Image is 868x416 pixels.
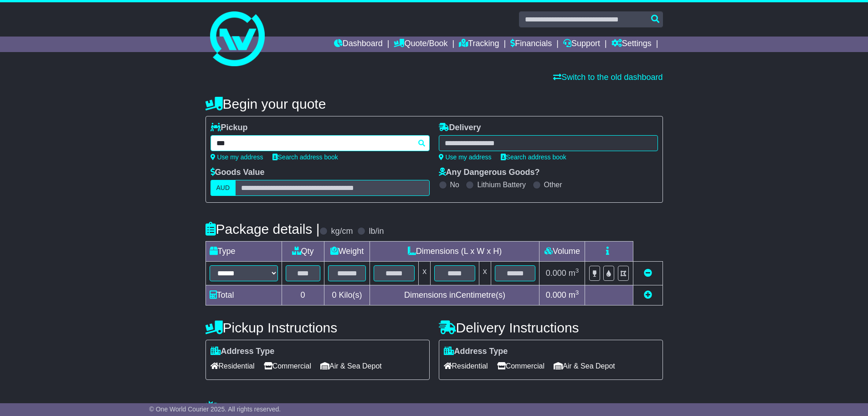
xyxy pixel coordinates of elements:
[211,359,255,373] span: Residential
[439,320,663,335] h4: Delivery Instructions
[553,73,663,82] a: Switch to the old dashboard
[546,269,566,278] span: 0.000
[569,269,579,278] span: m
[479,262,491,285] td: x
[644,269,652,278] a: Remove this item
[272,153,338,161] a: Search address book
[370,285,539,305] td: Dimensions in Centimetre(s)
[539,242,585,262] td: Volume
[205,221,320,237] h4: Package details |
[324,242,370,262] td: Weight
[569,290,579,300] span: m
[205,400,663,416] h4: Warranty & Insurance
[444,359,488,373] span: Residential
[477,180,526,189] label: Lithium Battery
[546,290,566,300] span: 0.000
[563,37,600,52] a: Support
[211,347,275,357] label: Address Type
[611,37,652,52] a: Settings
[205,242,282,262] td: Type
[211,153,263,161] a: Use my address
[444,347,508,357] label: Address Type
[370,242,539,262] td: Dimensions (L x W x H)
[459,37,499,52] a: Tracking
[439,123,481,133] label: Delivery
[324,285,370,305] td: Kilo(s)
[264,359,311,373] span: Commercial
[450,180,459,189] label: No
[205,285,282,305] td: Total
[211,123,248,133] label: Pickup
[575,267,579,274] sup: 3
[320,359,382,373] span: Air & Sea Depot
[501,153,566,161] a: Search address book
[334,37,383,52] a: Dashboard
[149,405,281,413] span: © One World Courier 2025. All rights reserved.
[544,180,562,189] label: Other
[331,226,353,237] label: kg/cm
[211,135,430,151] typeahead: Please provide city
[554,359,615,373] span: Air & Sea Depot
[282,242,324,262] td: Qty
[211,168,265,178] label: Goods Value
[439,153,492,161] a: Use my address
[332,290,336,300] span: 0
[644,290,652,300] a: Add new item
[419,262,431,285] td: x
[575,289,579,296] sup: 3
[510,37,552,52] a: Financials
[205,96,663,111] h4: Begin your quote
[369,226,384,237] label: lb/in
[205,320,430,335] h4: Pickup Instructions
[394,37,447,52] a: Quote/Book
[439,168,540,178] label: Any Dangerous Goods?
[211,180,236,196] label: AUD
[497,359,544,373] span: Commercial
[282,285,324,305] td: 0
